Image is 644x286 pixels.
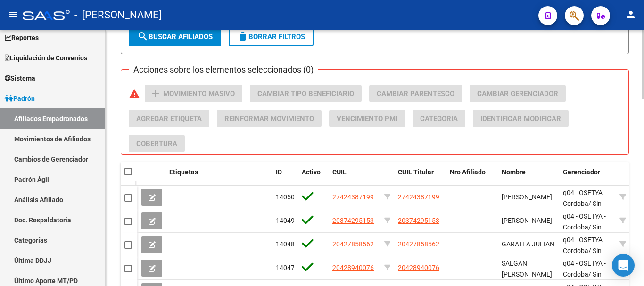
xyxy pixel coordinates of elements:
span: GARATEA JULIAN [502,240,554,248]
span: 20427858562 [332,240,374,248]
span: q04 - OSETYA - Cordoba [563,189,606,207]
span: Liquidación de Convenios [5,53,87,63]
span: Etiquetas [169,168,198,176]
datatable-header-cell: Gerenciador [559,162,616,193]
span: 27424387199 [332,193,374,201]
span: Buscar Afiliados [137,33,213,41]
span: Padrón [5,93,35,104]
span: 140491 [276,217,298,224]
button: Agregar Etiqueta [129,110,209,127]
span: Borrar Filtros [237,33,305,41]
span: Vencimiento PMI [337,114,397,123]
span: Cambiar Tipo Beneficiario [257,90,354,98]
span: 140489 [276,240,298,248]
span: Cambiar Gerenciador [477,90,558,98]
span: CUIL [332,168,347,176]
datatable-header-cell: CUIL Titular [394,162,446,193]
span: Reinformar Movimiento [224,114,314,123]
datatable-header-cell: Nombre [498,162,559,193]
span: Sistema [5,73,35,83]
span: Categoria [420,114,458,123]
datatable-header-cell: CUIL [329,162,380,193]
button: Vencimiento PMI [329,110,405,127]
span: Movimiento Masivo [163,90,235,98]
button: Categoria [413,110,465,127]
span: 140479 [276,264,298,271]
button: Buscar Afiliados [129,27,221,46]
datatable-header-cell: ID [272,162,298,193]
span: 20374295153 [398,217,439,224]
span: q04 - OSETYA - Cordoba [563,260,606,278]
span: Agregar Etiqueta [136,114,202,123]
span: 27424387199 [398,193,439,201]
mat-icon: menu [8,9,19,20]
button: Cambiar Parentesco [369,85,462,102]
button: Reinformar Movimiento [217,110,322,127]
h3: Acciones sobre los elementos seleccionados (0) [129,63,318,76]
span: Reportes [5,33,39,43]
button: Identificar Modificar [473,110,569,127]
span: Cambiar Parentesco [377,90,454,98]
datatable-header-cell: Etiquetas [165,162,272,193]
datatable-header-cell: Activo [298,162,329,193]
datatable-header-cell: Nro Afiliado [446,162,498,193]
span: Identificar Modificar [480,114,561,123]
button: Borrar Filtros [229,27,314,46]
button: Cobertura [129,135,185,152]
mat-icon: warning [129,88,140,99]
span: 20374295153 [332,217,374,224]
span: CUIL Titular [398,168,434,176]
button: Cambiar Gerenciador [470,85,566,102]
span: Gerenciador [563,168,600,176]
span: [PERSON_NAME] [502,193,552,201]
span: 140500 [276,193,298,201]
mat-icon: delete [237,31,248,42]
mat-icon: search [137,31,149,42]
span: q04 - OSETYA - Cordoba [563,236,606,254]
span: Activo [302,168,321,176]
span: Nro Afiliado [450,168,486,176]
mat-icon: add [150,88,161,99]
span: 20428940076 [332,264,374,271]
div: Open Intercom Messenger [612,254,635,277]
span: 20428940076 [398,264,439,271]
span: ID [276,168,282,176]
button: Movimiento Masivo [145,85,242,102]
button: Cambiar Tipo Beneficiario [250,85,362,102]
span: - [PERSON_NAME] [74,5,162,25]
mat-icon: person [625,9,636,20]
span: [PERSON_NAME] [502,217,552,224]
span: SALGAN [PERSON_NAME] [502,260,552,278]
span: Nombre [502,168,526,176]
span: q04 - OSETYA - Cordoba [563,212,606,231]
span: 20427858562 [398,240,439,248]
span: Cobertura [136,139,177,148]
